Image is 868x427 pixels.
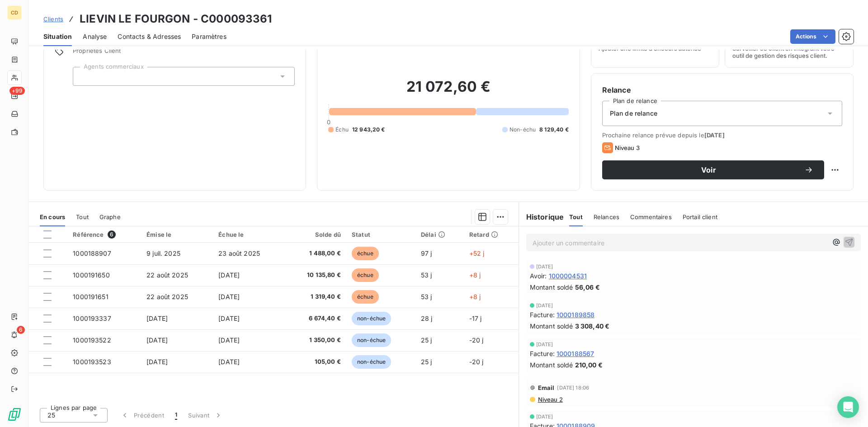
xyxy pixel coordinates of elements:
span: Facture : [530,310,555,319]
span: non-échue [352,312,391,325]
span: 6 674,40 € [290,314,341,323]
button: 1 [170,406,183,425]
span: 1000189858 [557,310,595,319]
span: [DATE] [146,314,168,322]
span: 1000193337 [73,314,111,322]
span: Situation [43,32,72,41]
span: Relances [594,213,619,221]
span: Avoir : [530,271,547,281]
span: 1000188567 [557,349,594,358]
span: 3 308,40 € [575,321,610,331]
div: CD [7,5,22,20]
span: [DATE] [536,303,553,308]
span: En cours [40,213,65,221]
div: Open Intercom Messenger [837,396,859,418]
span: [DATE] [218,271,240,279]
span: [DATE] [218,293,240,300]
span: +52 j [469,249,485,257]
span: Montant soldé [530,321,573,331]
span: [DATE] [536,342,553,347]
button: Suivant [183,406,228,425]
span: [DATE] [536,264,553,269]
span: -20 j [469,336,484,344]
span: Tout [569,213,583,221]
span: 23 août 2025 [218,249,260,257]
span: 53 j [421,293,432,300]
span: [DATE] [146,358,168,366]
h6: Relance [602,84,842,95]
span: [DATE] [218,314,240,322]
span: Montant soldé [530,360,573,370]
span: Tout [76,213,89,221]
span: -17 j [469,314,482,322]
span: 56,06 € [575,282,600,292]
span: [DATE] [704,131,725,139]
span: Analyse [83,32,107,41]
span: +99 [9,87,25,95]
span: 1 488,00 € [290,249,341,258]
span: 6 [17,326,25,334]
span: Commentaires [630,213,672,221]
span: 0 [327,118,330,126]
span: +8 j [469,271,481,279]
span: 210,00 € [575,360,603,370]
span: 1 350,00 € [290,336,341,345]
span: 9 juil. 2025 [146,249,180,257]
span: Non-échu [509,126,536,134]
span: Paramètres [192,32,226,41]
div: Solde dû [290,231,341,238]
span: 22 août 2025 [146,271,188,279]
a: Clients [43,14,63,23]
span: échue [352,290,379,304]
input: Ajouter une valeur [80,72,88,80]
span: Facture : [530,349,555,358]
span: Portail client [683,213,717,221]
span: [DATE] 18:06 [557,385,589,390]
span: 1000193522 [73,336,111,344]
span: 6 [108,230,116,239]
span: Niveau 2 [537,396,563,403]
span: non-échue [352,333,391,347]
span: [DATE] [146,336,168,344]
span: échue [352,247,379,260]
span: [DATE] [536,414,553,419]
span: Niveau 3 [615,144,640,151]
span: 28 j [421,314,433,322]
span: Contacts & Adresses [118,32,181,41]
span: 1000191650 [73,271,110,279]
button: Voir [602,160,824,179]
div: Retard [469,231,513,238]
div: Échue le [218,231,279,238]
span: non-échue [352,355,391,369]
button: Précédent [115,406,170,425]
img: Logo LeanPay [7,407,22,422]
span: 8 129,40 € [539,126,569,134]
span: Surveiller ce client en intégrant votre outil de gestion des risques client. [732,45,846,59]
span: Montant soldé [530,282,573,292]
span: +8 j [469,293,481,300]
span: 53 j [421,271,432,279]
span: 1 319,40 € [290,292,341,301]
span: [DATE] [218,336,240,344]
span: Voir [613,166,804,174]
span: Clients [43,15,63,23]
span: 25 [47,411,55,420]
span: 25 j [421,336,432,344]
span: 10 135,80 € [290,271,341,280]
h2: 21 072,60 € [328,78,568,105]
span: 1 [175,411,177,420]
span: Échu [335,126,349,134]
span: échue [352,268,379,282]
h6: Historique [519,211,564,222]
span: Graphe [99,213,121,221]
h3: LIEVIN LE FOURGON - C000093361 [80,11,272,27]
span: Plan de relance [610,109,657,118]
span: 1000193523 [73,358,111,366]
span: 12 943,20 € [352,126,385,134]
span: Email [538,384,555,391]
span: 1000191651 [73,293,108,300]
span: 105,00 € [290,357,341,366]
span: -20 j [469,358,484,366]
span: [DATE] [218,358,240,366]
div: Référence [73,230,136,239]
